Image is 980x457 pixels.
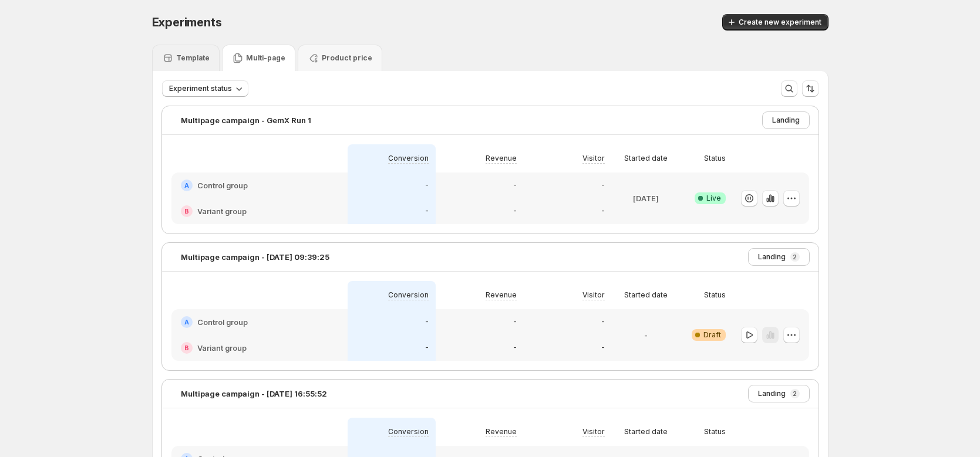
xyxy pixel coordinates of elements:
[176,53,210,63] p: Template
[513,181,517,190] p: -
[388,290,429,300] p: Conversion
[706,194,721,203] span: Live
[601,343,605,353] p: -
[322,53,372,63] p: Product price
[704,154,726,163] p: Status
[425,207,429,216] p: -
[624,154,668,163] p: Started date
[772,116,800,125] span: Landing
[152,15,222,29] span: Experiments
[758,252,786,262] span: Landing
[513,343,517,353] p: -
[181,251,329,263] p: Multipage campaign - [DATE] 09:39:25
[197,342,247,354] h2: Variant group
[704,427,726,436] p: Status
[162,80,248,97] button: Experiment status
[425,181,429,190] p: -
[703,330,721,340] span: Draft
[793,253,797,260] p: 2
[758,389,786,398] span: Landing
[486,290,517,300] p: Revenue
[633,192,659,204] p: [DATE]
[425,317,429,327] p: -
[582,290,605,300] p: Visitor
[601,181,605,190] p: -
[582,154,605,163] p: Visitor
[246,53,285,63] p: Multi-page
[644,329,648,341] p: -
[181,388,327,400] p: Multipage campaign - [DATE] 16:55:52
[181,114,311,126] p: Multipage campaign - GemX Run 1
[197,205,247,217] h2: Variant group
[582,427,605,436] p: Visitor
[197,316,248,328] h2: Control group
[601,207,605,216] p: -
[486,427,517,436] p: Revenue
[169,84,232,93] span: Experiment status
[739,18,821,27] span: Create new experiment
[388,427,429,436] p: Conversion
[802,80,819,97] button: Sort the results
[513,207,517,216] p: -
[184,208,189,215] h2: B
[425,343,429,353] p: -
[184,344,189,351] h2: B
[793,390,797,397] p: 2
[486,154,517,163] p: Revenue
[624,290,668,300] p: Started date
[624,427,668,436] p: Started date
[184,319,189,326] h2: A
[704,290,726,300] p: Status
[388,154,429,163] p: Conversion
[184,182,189,189] h2: A
[722,14,829,31] button: Create new experiment
[197,180,248,191] h2: Control group
[513,317,517,327] p: -
[601,317,605,327] p: -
